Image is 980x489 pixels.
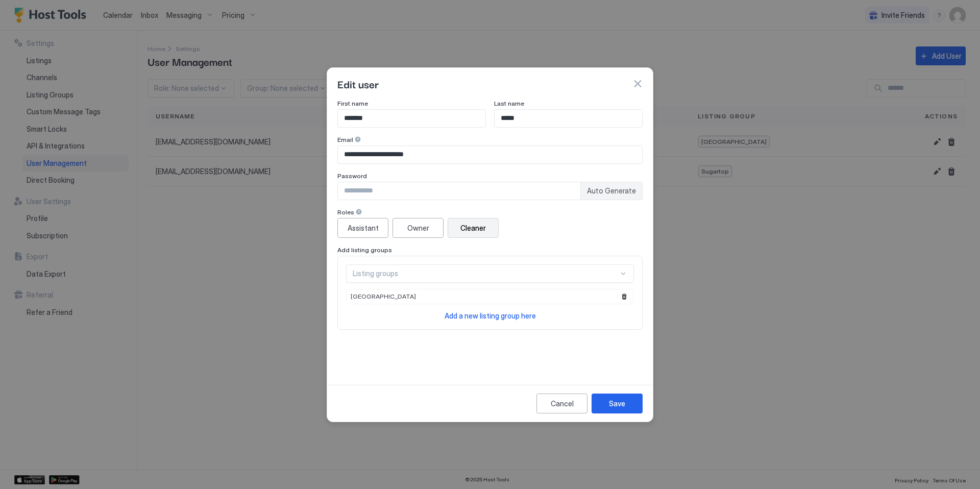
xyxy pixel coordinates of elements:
div: Cancel [551,398,574,409]
a: Add a new listing group here [445,310,536,321]
div: Cleaner [460,223,486,233]
input: Input Field [338,110,485,127]
div: Assistant [348,223,379,233]
span: Last name [494,100,524,107]
span: Roles [337,208,354,216]
button: Owner [393,218,444,238]
span: [GEOGRAPHIC_DATA] [351,292,416,300]
button: Assistant [337,218,388,238]
input: Input Field [495,110,642,127]
div: Owner [407,223,429,233]
span: Auto Generate [587,186,636,195]
span: First name [337,100,368,107]
span: Add listing groups [337,246,392,254]
iframe: To enrich screen reader interactions, please activate Accessibility in Grammarly extension settings [10,454,35,479]
span: Email [337,136,353,143]
span: Password [337,172,367,180]
button: Cancel [536,394,587,413]
input: Input Field [338,146,642,163]
span: Add a new listing group here [445,311,536,320]
button: Cleaner [448,218,499,238]
div: Listing groups [353,269,619,278]
button: Remove [619,291,629,302]
span: Edit user [337,76,379,91]
input: Input Field [338,182,580,200]
div: Save [609,398,625,409]
button: Save [592,394,643,413]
